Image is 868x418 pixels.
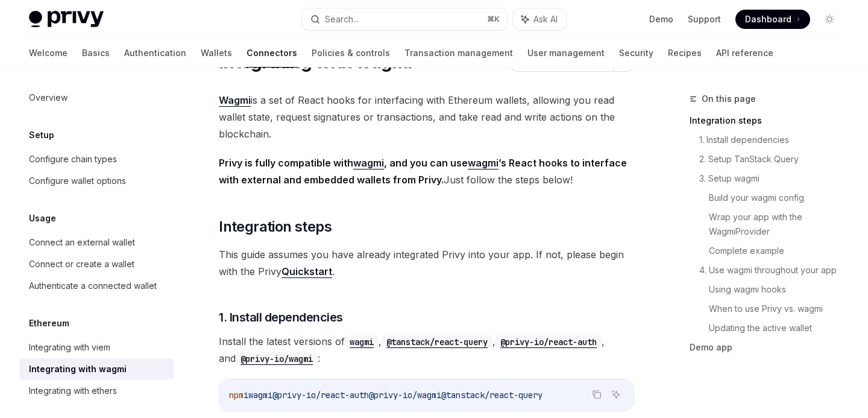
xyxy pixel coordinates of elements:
[219,94,251,107] a: Wagmi
[247,39,297,68] a: Connectors
[82,39,110,68] a: Basics
[709,207,849,241] a: Wrap your app with the WagmiProvider
[19,380,174,402] a: Integrating with ethers
[29,257,134,271] div: Connect or create a wallet
[248,390,272,401] span: wagmi
[668,39,702,68] a: Recipes
[19,148,174,170] a: Configure chain types
[29,384,117,398] div: Integrating with ethers
[649,13,673,25] a: Demo
[219,92,634,142] span: is a set of React hooks for interfacing with Ethereum wallets, allowing you read wallet state, re...
[369,390,441,401] span: @privy-io/wagmi
[745,13,791,25] span: Dashboard
[619,39,653,68] a: Security
[19,232,174,253] a: Connect an external wallet
[690,338,849,357] a: Demo app
[716,39,773,68] a: API reference
[699,150,849,169] a: 2. Setup TanStack Query
[468,157,498,169] a: wagmi
[29,235,135,250] div: Connect an external wallet
[124,39,186,68] a: Authentication
[29,211,56,226] h5: Usage
[495,335,602,349] code: @privy-io/react-auth
[699,169,849,188] a: 3. Setup wagmi
[709,188,849,207] a: Build your wagmi config
[29,340,110,355] div: Integrating with viem
[19,337,174,358] a: Integrating with viem
[244,390,248,401] span: i
[709,318,849,338] a: Updating the active wallet
[19,275,174,297] a: Authenticate a connected wallet
[688,13,721,25] a: Support
[219,333,634,367] span: Install the latest versions of , , , and :
[345,335,379,347] a: wagmi
[201,39,232,68] a: Wallets
[699,130,849,150] a: 1. Install dependencies
[29,362,127,376] div: Integrating with wagmi
[345,335,379,349] code: wagmi
[709,241,849,261] a: Complete example
[29,279,157,293] div: Authenticate a connected wallet
[589,387,605,402] button: Copy the contents from the code block
[219,217,332,236] span: Integration steps
[219,154,634,188] span: Just follow the steps below!
[29,90,68,105] div: Overview
[513,8,566,30] button: Ask AI
[19,170,174,192] a: Configure wallet options
[219,309,343,326] span: 1. Install dependencies
[353,157,384,169] a: wagmi
[527,39,605,68] a: User management
[281,265,332,278] a: Quickstart
[325,12,359,27] div: Search...
[219,157,627,186] strong: Privy is fully compatible with , and you can use ’s React hooks to interface with external and em...
[19,253,174,275] a: Connect or create a wallet
[19,358,174,380] a: Integrating with wagmi
[229,390,244,401] span: npm
[533,13,558,25] span: Ask AI
[441,390,542,401] span: @tanstack/react-query
[236,352,318,364] a: @privy-io/wagmi
[709,299,849,318] a: When to use Privy vs. wagmi
[29,39,68,68] a: Welcome
[487,14,500,24] span: ⌘ K
[735,10,810,29] a: Dashboard
[820,10,839,29] button: Toggle dark mode
[29,128,54,142] h5: Setup
[29,316,69,331] h5: Ethereum
[404,39,513,68] a: Transaction management
[699,261,849,280] a: 4. Use wagmi throughout your app
[382,335,492,347] a: @tanstack/react-query
[29,174,126,188] div: Configure wallet options
[312,39,390,68] a: Policies & controls
[19,87,174,109] a: Overview
[709,280,849,299] a: Using wagmi hooks
[29,152,117,166] div: Configure chain types
[29,11,104,28] img: light logo
[272,390,369,401] span: @privy-io/react-auth
[236,352,318,366] code: @privy-io/wagmi
[219,246,634,280] span: This guide assumes you have already integrated Privy into your app. If not, please begin with the...
[702,92,756,106] span: On this page
[302,8,506,30] button: Search...⌘K
[382,335,492,349] code: @tanstack/react-query
[690,111,849,130] a: Integration steps
[495,335,602,347] a: @privy-io/react-auth
[608,387,624,402] button: Ask AI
